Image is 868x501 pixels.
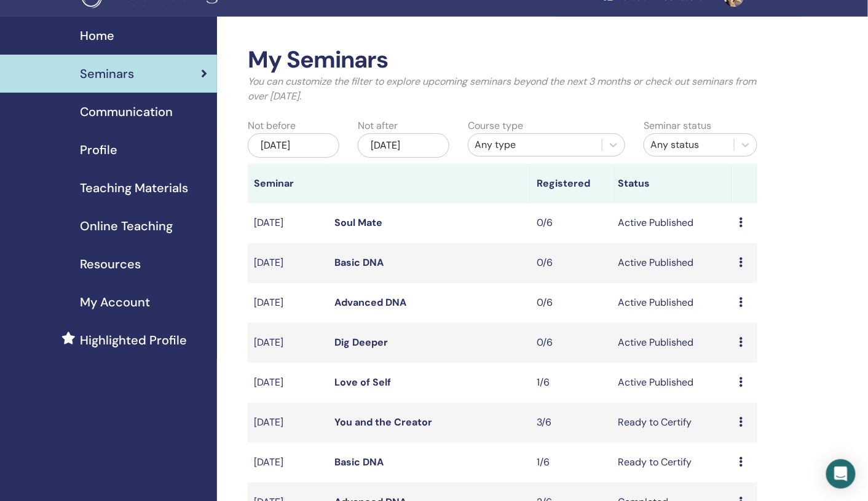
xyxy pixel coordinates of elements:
[612,164,733,203] th: Status
[335,416,433,429] a: You and the Creator
[248,443,329,483] td: [DATE]
[248,243,329,283] td: [DATE]
[80,26,114,45] span: Home
[80,255,141,273] span: Resources
[248,203,329,243] td: [DATE]
[335,296,407,309] a: Advanced DNA
[531,164,612,203] th: Registered
[531,203,612,243] td: 0/6
[358,118,398,133] label: Not after
[335,456,384,468] a: Basic DNA
[248,74,757,104] p: You can customize the filter to explore upcoming seminars beyond the next 3 months or check out s...
[248,164,329,203] th: Seminar
[80,103,173,121] span: Communication
[644,118,711,133] label: Seminar status
[612,403,733,443] td: Ready to Certify
[650,138,728,152] div: Any status
[335,256,384,269] a: Basic DNA
[612,243,733,283] td: Active Published
[531,323,612,363] td: 0/6
[248,118,296,133] label: Not before
[80,179,188,197] span: Teaching Materials
[612,443,733,483] td: Ready to Certify
[531,363,612,403] td: 1/6
[531,243,612,283] td: 0/6
[248,363,329,403] td: [DATE]
[531,443,612,483] td: 1/6
[335,216,383,229] a: Soul Mate
[612,203,733,243] td: Active Published
[248,133,339,158] div: [DATE]
[248,283,329,323] td: [DATE]
[335,336,389,349] a: Dig Deeper
[358,133,449,158] div: [DATE]
[335,376,392,389] a: Love of Self
[612,363,733,403] td: Active Published
[80,217,173,235] span: Online Teaching
[612,283,733,323] td: Active Published
[248,46,757,74] h2: My Seminars
[612,323,733,363] td: Active Published
[468,118,523,133] label: Course type
[531,283,612,323] td: 0/6
[248,403,329,443] td: [DATE]
[80,64,134,83] span: Seminars
[826,459,856,489] div: Open Intercom Messenger
[80,141,117,159] span: Profile
[531,403,612,443] td: 3/6
[80,331,187,349] span: Highlighted Profile
[248,323,329,363] td: [DATE]
[475,138,596,152] div: Any type
[80,293,150,311] span: My Account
